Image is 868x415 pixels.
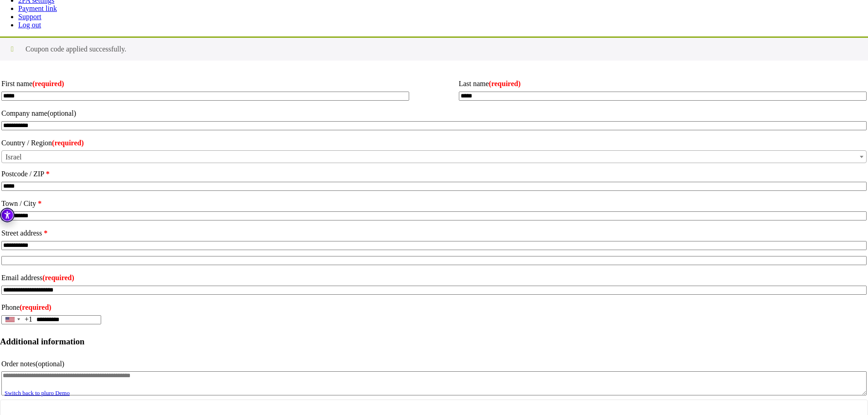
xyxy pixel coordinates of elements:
[1,196,867,211] label: Town / City
[1,77,409,91] label: First name
[20,303,51,311] abbr: required
[18,5,57,12] a: Payment link
[1,300,867,315] label: Phone
[1,106,867,121] label: Company name
[1,357,867,371] label: Order notes
[1,167,867,181] label: Postcode / ZIP
[1,226,867,241] label: Street address
[459,77,867,91] label: Last name
[52,139,84,147] abbr: required
[44,229,47,237] abbr: required
[1,271,867,285] label: Email address
[1,150,867,163] span: Country / Region
[38,200,41,207] abbr: required
[36,360,64,368] span: (optional)
[18,13,41,20] a: Support
[2,151,866,164] span: Israel
[25,315,32,323] div: +1
[32,80,64,87] abbr: required
[47,109,76,117] span: (optional)
[42,274,74,282] abbr: required
[18,21,41,29] a: Log out
[489,80,521,87] abbr: required
[5,389,70,396] a: Switch back to pluro Demo
[1,136,867,150] label: Country / Region
[46,170,50,178] abbr: required
[2,315,32,324] button: Selected country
